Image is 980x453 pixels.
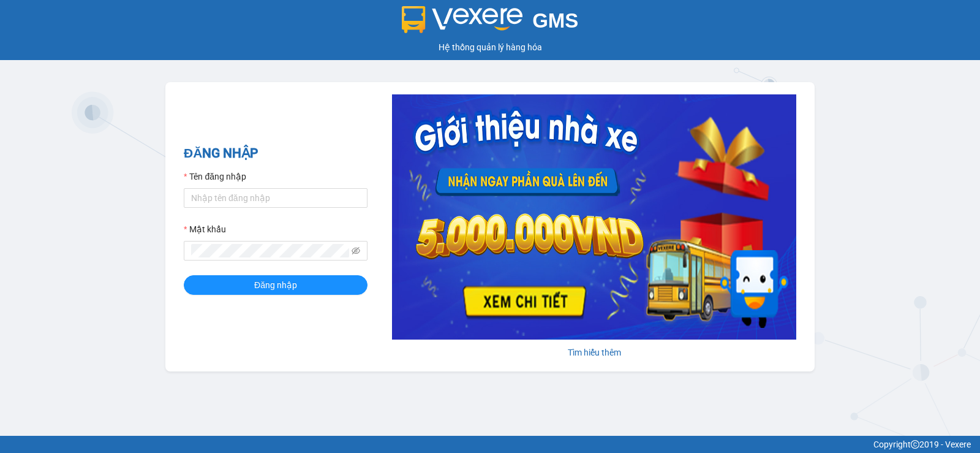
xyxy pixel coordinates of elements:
[9,438,971,451] div: Copyright 2019 - Vexere
[532,9,578,32] span: GMS
[254,278,297,292] span: Đăng nhập
[352,246,360,255] span: eye-invisible
[191,244,349,257] input: Mật khẩu
[3,40,977,54] div: Hệ thống quản lý hàng hóa
[184,143,367,164] h2: ĐĂNG NHẬP
[184,188,367,208] input: Tên đăng nhập
[184,275,367,295] button: Đăng nhập
[392,346,796,359] div: Tìm hiểu thêm
[392,94,796,340] img: banner-0
[402,6,523,33] img: logo 2
[911,440,919,449] span: copyright
[402,18,579,28] a: GMS
[184,223,226,236] label: Mật khẩu
[184,170,246,183] label: Tên đăng nhập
